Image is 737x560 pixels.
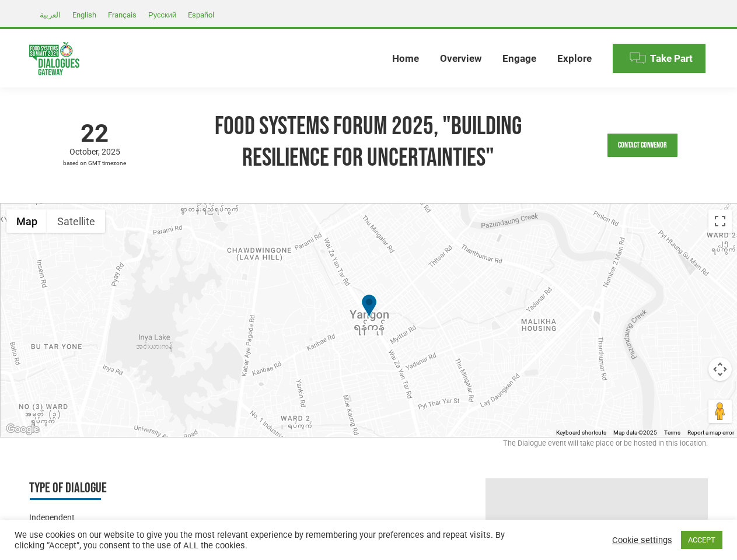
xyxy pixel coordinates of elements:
[102,147,120,156] span: 2025
[502,52,536,65] span: Engage
[392,52,419,65] span: Home
[15,530,510,551] div: We use cookies on our website to give you the most relevant experience by remembering your prefer...
[664,429,680,436] a: Terms (opens in new tab)
[607,134,677,157] a: Contact Convenor
[29,437,708,455] div: The Dialogue event will take place or be hosted in this location.
[40,10,61,19] span: العربية
[34,8,67,22] a: العربية
[6,209,47,233] button: Show street map
[29,42,79,75] img: Food Systems Summit Dialogues
[102,8,142,22] a: Français
[29,478,246,500] h3: Type of Dialogue
[629,50,647,67] img: Menu icon
[142,8,182,22] a: Русский
[4,422,42,437] a: Open this area in Google Maps (opens a new window)
[182,8,220,22] a: Español
[708,358,732,381] button: Map camera controls
[440,52,481,65] span: Overview
[108,10,137,19] span: Français
[67,8,102,22] a: English
[612,535,672,545] a: Cookie settings
[4,422,42,437] img: Google
[29,121,160,146] span: 22
[148,10,176,19] span: Русский
[29,512,246,523] div: Independent
[708,400,732,423] button: Drag Pegman onto the map to open Street View
[69,147,102,156] span: October
[613,429,657,436] span: Map data ©2025
[708,209,732,233] button: Toggle fullscreen view
[29,157,160,169] span: based on GMT timezone
[72,10,96,19] span: English
[650,52,693,65] span: Take Part
[556,429,606,437] button: Keyboard shortcuts
[557,52,592,65] span: Explore
[188,10,214,19] span: Español
[687,429,734,436] a: Report a map error
[681,531,722,549] a: ACCEPT
[47,209,105,233] button: Show satellite imagery
[172,111,565,174] h1: Food Systems Forum 2025, "Building Resilience for Uncertainties"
